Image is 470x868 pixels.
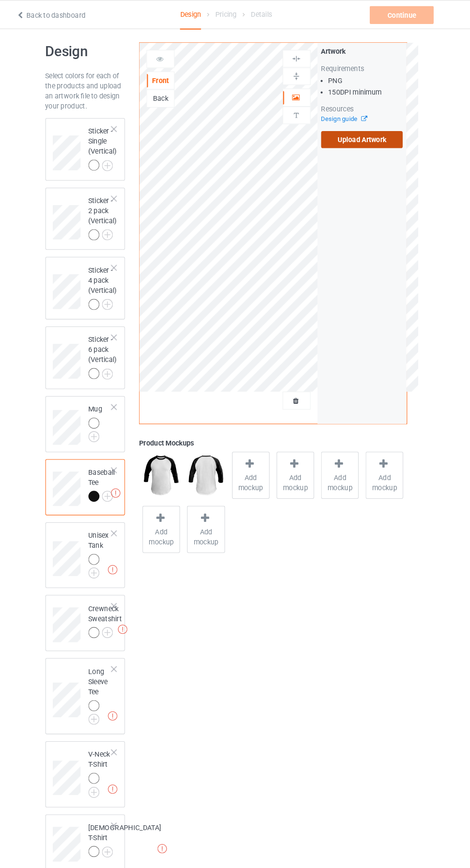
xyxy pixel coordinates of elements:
img: svg%3E%0A [298,69,307,78]
li: PNG [333,72,405,82]
div: Pricing [224,0,245,27]
div: Back [159,90,185,99]
img: exclamation icon [122,682,131,691]
img: svg+xml;base64,PD94bWwgdmVyc2lvbj0iMS4wIiBlbmNvZGluZz0iVVRGLTgiPz4KPHN2ZyB3aWR0aD0iMjJweCIgaGVpZ2... [103,413,114,424]
div: Unisex Tank [62,501,139,564]
div: Sticker - Single (Vertical) [62,113,139,173]
div: [DEMOGRAPHIC_DATA] T-Shirt [62,781,139,834]
img: regular.jpg [198,433,234,478]
div: Mug [62,380,139,434]
div: Sticker - 4 pack (Vertical) [62,246,139,306]
span: Add mockup [241,453,276,472]
div: [DEMOGRAPHIC_DATA] T-Shirt [103,788,173,821]
div: Add mockup [283,433,319,478]
img: svg+xml;base64,PD94bWwgdmVyc2lvbj0iMS4wIiBlbmNvZGluZz0iVVRGLTgiPz4KPHN2ZyB3aWR0aD0iMjJweCIgaGVpZ2... [103,684,114,695]
img: svg+xml;base64,PD94bWwgdmVyc2lvbj0iMS4wIiBlbmNvZGluZz0iVVRGLTgiPz4KPHN2ZyB3aWR0aD0iMjJweCIgaGVpZ2... [116,353,127,364]
img: svg+xml;base64,PD94bWwgdmVyc2lvbj0iMS4wIiBlbmNvZGluZz0iVVRGLTgiPz4KPHN2ZyB3aWR0aD0iMjJweCIgaGVpZ2... [116,287,127,297]
img: exclamation icon [131,599,141,608]
div: V-Neck T-Shirt [62,711,139,774]
img: svg+xml;base64,PD94bWwgdmVyc2lvbj0iMS4wIiBlbmNvZGluZz0iVVRGLTgiPz4KPHN2ZyB3aWR0aD0iMjJweCIgaGVpZ2... [103,754,114,765]
div: Baseball Tee [62,440,139,494]
div: Add mockup [326,433,362,478]
img: svg+xml;base64,PD94bWwgdmVyc2lvbj0iMS4wIiBlbmNvZGluZz0iVVRGLTgiPz4KPHN2ZyB3aWR0aD0iMjJweCIgaGVpZ2... [116,470,127,481]
li: 150 DPI minimum [333,84,405,93]
a: Back to dashboard [34,11,100,18]
div: Add mockup [241,433,277,478]
div: Design [191,0,211,28]
div: Crewneck Sweatshirt [103,579,135,611]
div: Baseball Tee [103,448,129,481]
div: Sticker - 2 pack (Vertical) [62,180,139,240]
span: Add mockup [155,505,190,524]
img: svg+xml;base64,PD94bWwgdmVyc2lvbj0iMS4wIiBlbmNvZGluZz0iVVRGLTgiPz4KPHN2ZyB3aWR0aD0iMjJweCIgaGVpZ2... [103,544,114,555]
img: exclamation icon [125,468,134,477]
span: Add mockup [284,453,319,472]
div: Add mockup [198,485,234,530]
img: svg%3E%0A [298,106,307,115]
div: V-Neck T-Shirt [103,718,126,761]
img: svg+xml;base64,PD94bWwgdmVyc2lvbj0iMS4wIiBlbmNvZGluZz0iVVRGLTgiPz4KPHN2ZyB3aWR0aD0iMjJweCIgaGVpZ2... [116,811,127,822]
a: Design guide [326,110,370,118]
img: exclamation icon [122,542,131,551]
div: Crewneck Sweatshirt [62,570,139,624]
div: Long Sleeve Tee [103,639,126,692]
div: Add mockup [369,433,405,478]
div: Artwork [326,45,405,54]
div: Mug [103,387,126,421]
div: Sticker - 4 pack (Vertical) [103,254,130,297]
label: Upload Artwork [326,126,405,142]
img: svg%3E%0A [298,52,307,61]
span: Add mockup [198,505,233,524]
div: Front [159,72,185,82]
div: Details [259,0,279,27]
img: svg+xml;base64,PD94bWwgdmVyc2lvbj0iMS4wIiBlbmNvZGluZz0iVVRGLTgiPz4KPHN2ZyB3aWR0aD0iMjJweCIgaGVpZ2... [116,601,127,612]
span: Add mockup [327,453,362,472]
div: Long Sleeve Tee [62,631,139,704]
img: regular.jpg [155,433,191,478]
div: Requirements [326,61,405,71]
div: Sticker - 6 pack (Vertical) [62,313,139,373]
img: svg+xml;base64,PD94bWwgdmVyc2lvbj0iMS4wIiBlbmNvZGluZz0iVVRGLTgiPz4KPHN2ZyB3aWR0aD0iMjJweCIgaGVpZ2... [116,154,127,164]
div: Unisex Tank [103,508,126,552]
img: exclamation icon [122,752,131,761]
span: Add mockup [369,453,404,472]
img: svg+xml;base64,PD94bWwgdmVyc2lvbj0iMS4wIiBlbmNvZGluZz0iVVRGLTgiPz4KPHN2ZyB3aWR0aD0iMjJweCIgaGVpZ2... [116,220,127,230]
div: Sticker - 6 pack (Vertical) [103,321,130,363]
div: Resources [326,100,405,109]
div: Select colors for each of the products and upload an artwork file to design your product. [62,68,139,107]
div: Sticker - Single (Vertical) [103,121,130,163]
div: Add mockup [155,485,191,530]
h1: Design [62,41,139,58]
div: Product Mockups [152,420,408,430]
div: Sticker - 2 pack (Vertical) [103,188,130,230]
